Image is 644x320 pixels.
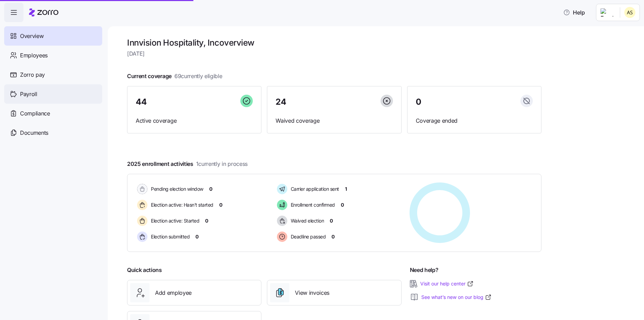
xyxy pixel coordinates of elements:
[174,72,222,81] span: 69 currently eligible
[195,233,199,240] span: 0
[149,217,199,224] span: Election active: Started
[276,98,286,106] span: 24
[149,233,190,240] span: Election submitted
[4,65,102,84] a: Zorro pay
[149,201,213,208] span: Election active: Hasn't started
[416,116,533,125] span: Coverage ended
[330,217,333,224] span: 0
[4,46,102,65] a: Employees
[410,266,439,274] span: Need help?
[127,49,541,58] span: [DATE]
[149,186,203,192] span: Pending election window
[600,8,614,17] img: Employer logo
[20,51,48,60] span: Employees
[20,32,44,40] span: Overview
[20,109,50,118] span: Compliance
[558,6,590,19] button: Help
[155,289,192,297] span: Add employee
[205,217,208,224] span: 0
[289,233,326,240] span: Deadline passed
[421,294,492,301] a: See what’s new on our blog
[127,160,248,168] span: 2025 enrollment activities
[196,160,248,168] span: 1 currently in process
[289,186,339,192] span: Carrier application sent
[295,289,329,297] span: View invoices
[416,98,421,106] span: 0
[563,8,585,17] span: Help
[4,26,102,46] a: Overview
[4,104,102,123] a: Compliance
[341,201,344,208] span: 0
[289,201,335,208] span: Enrollment confirmed
[20,70,45,79] span: Zorro pay
[331,233,335,240] span: 0
[219,201,222,208] span: 0
[209,186,212,192] span: 0
[345,186,347,192] span: 1
[127,266,162,274] span: Quick actions
[624,7,635,18] img: 25966653fc60c1c706604e5d62ac2791
[20,90,37,98] span: Payroll
[420,280,474,287] a: Visit our help center
[4,84,102,104] a: Payroll
[4,123,102,142] a: Documents
[289,217,324,224] span: Waived election
[276,116,393,125] span: Waived coverage
[136,116,253,125] span: Active coverage
[20,129,48,137] span: Documents
[127,72,222,81] span: Current coverage
[127,37,541,48] h1: Innvision Hospitality, Inc overview
[136,98,146,106] span: 44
